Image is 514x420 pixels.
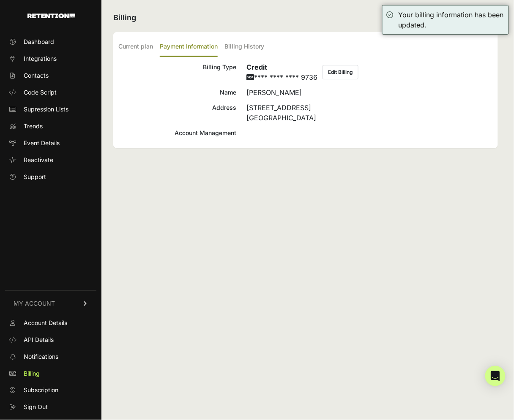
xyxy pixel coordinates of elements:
div: Open Intercom Messenger [485,366,506,386]
a: Event Details [5,136,96,150]
span: Notifications [24,352,58,361]
a: MY ACCOUNT [5,290,96,316]
a: Account Details [5,316,96,330]
span: Billing [24,369,40,378]
div: [STREET_ADDRESS] [GEOGRAPHIC_DATA] [246,103,493,123]
span: Integrations [24,54,57,63]
button: Edit Billing [323,65,358,79]
a: Supression Lists [5,103,96,116]
span: Trends [24,122,43,130]
span: Contacts [24,71,49,80]
span: API Details [24,336,54,344]
div: [PERSON_NAME] [246,87,493,98]
a: Integrations [5,52,96,65]
a: Sign Out [5,401,96,414]
a: API Details [5,333,96,347]
h6: Credit [246,62,317,72]
div: Account Management [118,128,236,138]
div: Billing Type [118,62,236,82]
a: Code Script [5,86,96,99]
img: Retention.com [27,14,75,18]
a: Trends [5,119,96,133]
span: Code Script [24,88,57,97]
span: MY ACCOUNT [14,299,55,308]
span: Supression Lists [24,105,68,114]
a: Reactivate [5,153,96,167]
a: Dashboard [5,35,96,49]
span: Account Details [24,319,67,327]
span: Support [24,173,46,181]
label: Current plan [118,37,153,57]
div: Your billing information has been updated. [399,10,504,30]
a: Notifications [5,350,96,363]
label: Payment Information [160,37,218,57]
div: Address [118,103,236,123]
a: Contacts [5,69,96,82]
span: Subscription [24,386,58,395]
h2: Billing [113,12,498,24]
span: Sign Out [24,403,48,412]
span: Reactivate [24,156,53,164]
label: Billing History [224,37,264,57]
span: Event Details [24,139,60,147]
div: Name [118,87,236,98]
a: Billing [5,367,96,380]
a: Subscription [5,384,96,397]
a: Support [5,170,96,184]
span: Dashboard [24,38,54,46]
